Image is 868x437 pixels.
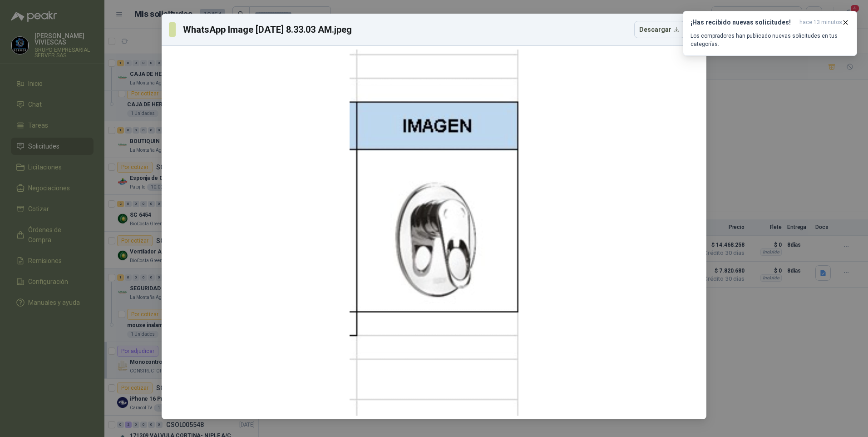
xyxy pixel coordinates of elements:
p: Los compradores han publicado nuevas solicitudes en tus categorías. [690,32,849,48]
button: ¡Has recibido nuevas solicitudes!hace 13 minutos Los compradores han publicado nuevas solicitudes... [683,11,857,56]
h3: ¡Has recibido nuevas solicitudes! [690,19,796,26]
span: hace 13 minutos [799,19,842,26]
h3: WhatsApp Image [DATE] 8.33.03 AM.jpeg [183,23,352,36]
button: Descargar [634,21,685,38]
